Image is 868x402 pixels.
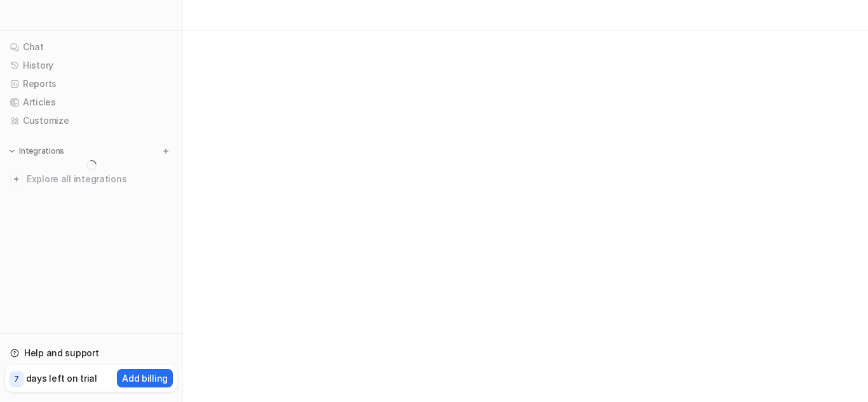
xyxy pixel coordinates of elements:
p: Integrations [19,146,64,156]
img: explore all integrations [10,173,23,185]
a: Help and support [5,344,177,362]
button: Integrations [5,145,68,157]
a: Chat [5,38,177,56]
a: History [5,57,177,74]
button: Add billing [117,369,173,387]
a: Customize [5,112,177,130]
p: 7 [14,373,19,385]
p: days left on trial [26,372,97,385]
p: Add billing [122,372,168,385]
img: menu_add.svg [161,147,170,156]
a: Articles [5,93,177,111]
a: Reports [5,75,177,93]
img: expand menu [8,147,17,156]
a: Explore all integrations [5,170,177,188]
span: Explore all integrations [27,169,172,189]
